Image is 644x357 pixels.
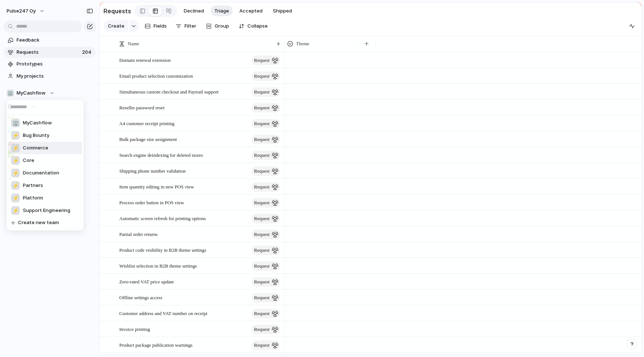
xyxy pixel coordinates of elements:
[11,156,20,165] div: ⚡
[23,132,49,139] span: Bug Bounty
[23,157,34,164] span: Core
[11,169,20,177] div: ⚡
[23,194,43,202] span: Platform
[23,182,43,189] span: Partners
[11,181,20,190] div: ⚡
[23,119,52,127] span: MyCashflow
[18,219,59,226] span: Create new team
[11,144,20,152] div: ⚡
[11,194,20,202] div: ⚡
[11,206,20,215] div: ⚡
[23,207,70,214] span: Support Engineering
[11,131,20,140] div: ⚡
[23,144,48,152] span: Commerce
[23,169,59,177] span: Documentation
[11,119,20,127] div: 🏢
